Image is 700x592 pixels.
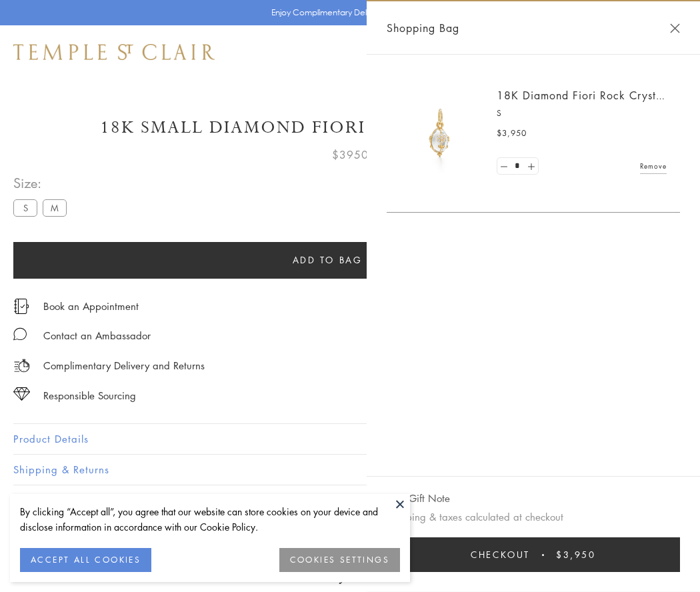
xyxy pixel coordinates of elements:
label: M [43,199,67,216]
span: $3,950 [497,127,527,140]
button: Gifting [13,485,687,515]
img: Temple St. Clair [13,44,215,60]
h1: 18K Small Diamond Fiori Rock Crystal Amulet [13,116,687,139]
button: ACCEPT ALL COOKIES [20,548,151,572]
button: Shipping & Returns [13,455,687,485]
button: Add Gift Note [387,490,450,507]
p: Shipping & taxes calculated at checkout [387,509,680,525]
button: Product Details [13,424,687,454]
a: Book an Appointment [43,299,139,313]
span: Add to bag [293,253,363,267]
img: icon_delivery.svg [13,357,30,374]
button: Close Shopping Bag [670,23,680,33]
p: Complimentary Delivery and Returns [43,357,205,374]
button: Checkout $3,950 [387,537,680,572]
span: $3950 [332,146,369,163]
span: Checkout [471,547,530,562]
img: MessageIcon-01_2.svg [13,327,27,341]
img: P51889-E11FIORI [400,93,480,173]
img: icon_sourcing.svg [13,387,30,401]
button: Add to bag [13,242,641,279]
label: S [13,199,37,216]
span: Size: [13,172,72,194]
img: icon_appointment.svg [13,299,29,314]
div: By clicking “Accept all”, you agree that our website can store cookies on your device and disclos... [20,504,400,535]
a: Set quantity to 0 [497,158,511,175]
p: Enjoy Complimentary Delivery & Returns [271,6,423,19]
div: Contact an Ambassador [43,327,151,344]
button: COOKIES SETTINGS [279,548,400,572]
a: Set quantity to 2 [524,158,537,175]
span: $3,950 [556,547,596,562]
div: Responsible Sourcing [43,387,136,404]
a: Remove [640,159,667,173]
p: S [497,107,667,120]
span: Shopping Bag [387,19,459,37]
